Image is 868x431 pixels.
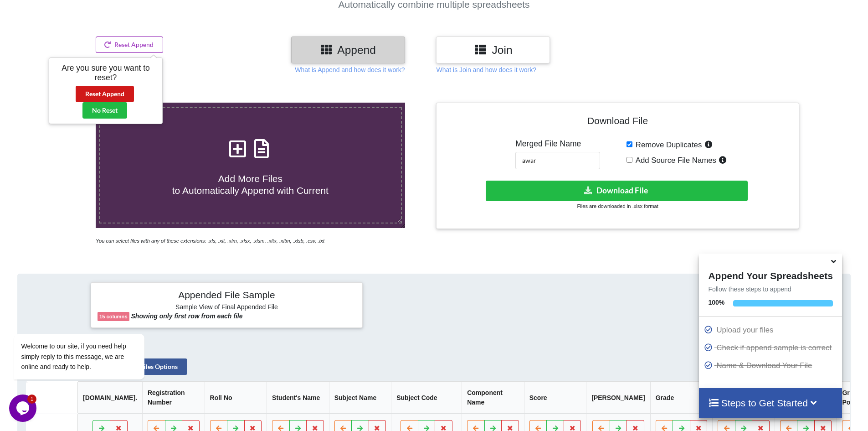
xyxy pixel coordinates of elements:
p: Check if append sample is correct [704,342,839,353]
p: What is Append and how does it work? [295,65,405,74]
th: Score [524,382,586,414]
h3: Join [443,43,543,57]
th: Registration Number [142,382,205,414]
small: Files are downloaded in .xlsx format [577,203,658,209]
p: Name & Download Your File [704,360,839,371]
th: Roll No [205,382,267,414]
h5: Merged File Name [515,139,600,149]
b: Showing only first row from each file [131,312,243,320]
th: Subject Name [329,382,391,414]
button: Reset Append [96,36,163,53]
b: 100 % [708,299,724,306]
th: Student's Name [267,382,329,414]
h4: Steps to Get Started [708,397,832,409]
span: Add Source File Names [632,156,716,165]
i: You can select files with any of these extensions: .xls, .xlt, .xlm, .xlsx, .xlsm, .xltx, .xltm, ... [96,238,324,244]
h4: Download File [443,109,792,135]
th: [DOMAIN_NAME]. [77,382,142,414]
th: Component Name [462,382,524,414]
h3: Append [298,43,398,57]
button: Download File [486,181,748,201]
input: Enter File Name [515,152,600,169]
h4: Appended File Sample [98,289,356,302]
th: [PERSON_NAME] [586,382,650,414]
h6: Sample View of Final Appended File [98,303,356,312]
iframe: chat widget [9,395,38,422]
h4: Append Your Spreadsheets [699,268,842,281]
th: Subject Code [391,382,462,414]
th: Grade [650,382,713,414]
span: Add More Files to Automatically Append with Current [172,173,329,195]
p: What is Join and how does it work? [436,65,536,74]
iframe: chat widget [9,251,173,390]
span: Remove Duplicates [632,140,702,149]
p: Follow these steps to append [699,285,842,294]
p: Upload your files [704,324,839,336]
